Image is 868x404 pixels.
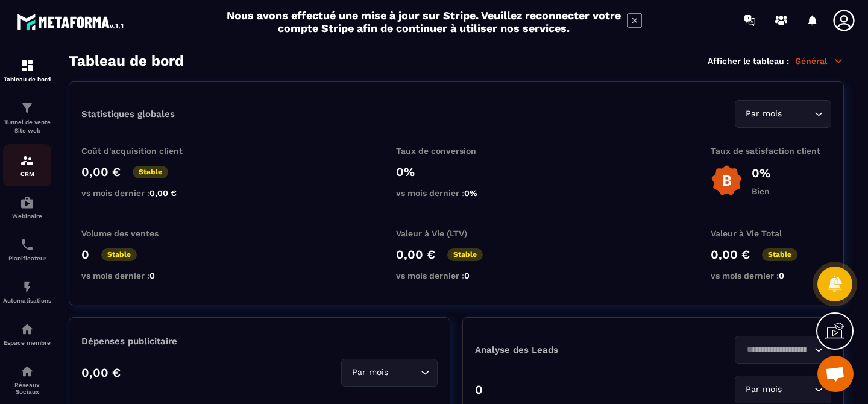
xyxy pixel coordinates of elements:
[784,107,811,121] input: Search for option
[149,188,177,198] span: 0,00 €
[3,171,51,177] p: CRM
[396,188,517,198] p: vs mois dernier :
[396,271,517,280] p: vs mois dernier :
[3,92,51,144] a: formationformationTunnel de vente Site web
[817,356,854,392] div: Ouvrir le chat
[149,271,155,280] span: 0
[69,52,184,69] h3: Tableau de bord
[711,146,831,156] p: Taux de satisfaction client
[752,186,770,196] p: Bien
[735,336,831,364] div: Search for option
[20,280,34,294] img: automations
[3,313,51,355] a: automationsautomationsEspace membre
[20,238,34,252] img: scheduler
[20,153,34,168] img: formation
[391,366,418,379] input: Search for option
[396,229,517,238] p: Valeur à Vie (LTV)
[762,248,797,261] p: Stable
[711,247,750,262] p: 0,00 €
[81,165,121,179] p: 0,00 €
[133,166,168,178] p: Stable
[795,55,844,66] p: Général
[743,107,784,121] span: Par mois
[3,229,51,271] a: schedulerschedulerPlanificateur
[341,359,438,387] div: Search for option
[711,165,743,197] img: b-badge-o.b3b20ee6.svg
[3,297,51,304] p: Automatisations
[784,383,811,396] input: Search for option
[101,248,137,261] p: Stable
[349,366,391,379] span: Par mois
[735,100,831,128] div: Search for option
[20,101,34,115] img: formation
[743,343,811,356] input: Search for option
[3,355,51,404] a: social-networksocial-networkRéseaux Sociaux
[464,271,470,280] span: 0
[3,49,51,92] a: formationformationTableau de bord
[779,271,784,280] span: 0
[708,56,789,66] p: Afficher le tableau :
[20,58,34,73] img: formation
[752,166,770,180] p: 0%
[81,188,202,198] p: vs mois dernier :
[81,336,438,347] p: Dépenses publicitaire
[396,146,517,156] p: Taux de conversion
[3,339,51,346] p: Espace membre
[3,118,51,135] p: Tunnel de vente Site web
[20,364,34,379] img: social-network
[3,213,51,219] p: Webinaire
[711,229,831,238] p: Valeur à Vie Total
[81,109,175,119] p: Statistiques globales
[475,344,653,355] p: Analyse des Leads
[17,11,125,33] img: logo
[396,165,517,179] p: 0%
[81,271,202,280] p: vs mois dernier :
[447,248,483,261] p: Stable
[3,255,51,262] p: Planificateur
[226,9,621,34] h2: Nous avons effectué une mise à jour sur Stripe. Veuillez reconnecter votre compte Stripe afin de ...
[396,247,435,262] p: 0,00 €
[711,271,831,280] p: vs mois dernier :
[3,76,51,83] p: Tableau de bord
[475,382,483,397] p: 0
[743,383,784,396] span: Par mois
[3,382,51,395] p: Réseaux Sociaux
[3,186,51,229] a: automationsautomationsWebinaire
[20,322,34,336] img: automations
[81,229,202,238] p: Volume des ventes
[81,247,89,262] p: 0
[20,195,34,210] img: automations
[3,144,51,186] a: formationformationCRM
[81,365,121,380] p: 0,00 €
[464,188,477,198] span: 0%
[81,146,202,156] p: Coût d'acquisition client
[3,271,51,313] a: automationsautomationsAutomatisations
[735,376,831,403] div: Search for option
